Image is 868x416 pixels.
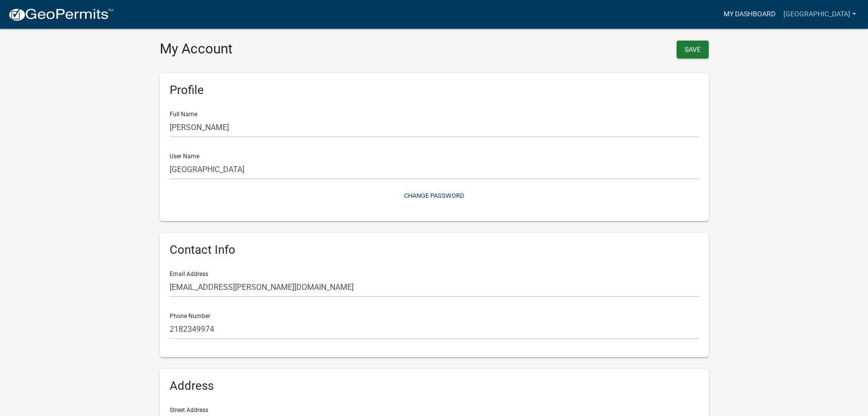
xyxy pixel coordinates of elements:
[720,5,779,24] a: My Dashboard
[170,83,699,97] h6: Profile
[170,243,699,257] h6: Contact Info
[170,379,699,393] h6: Address
[779,5,860,24] a: [GEOGRAPHIC_DATA]
[170,187,699,204] button: Change Password
[677,41,709,58] button: Save
[160,41,427,57] h3: My Account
